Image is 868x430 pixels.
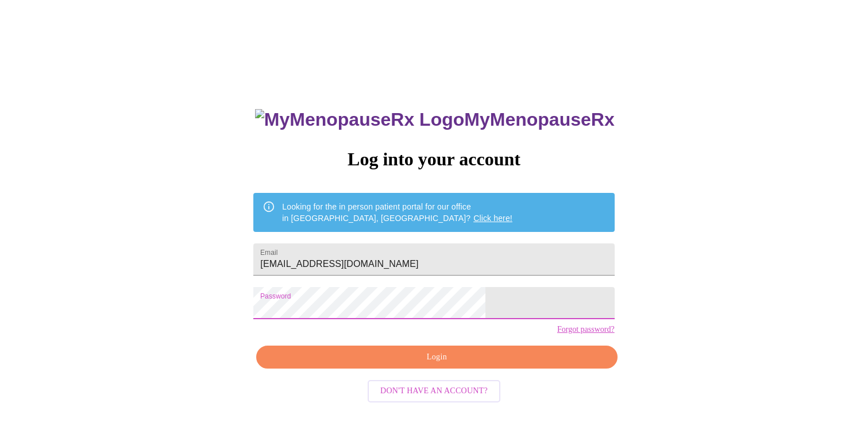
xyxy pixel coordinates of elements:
span: Login [269,350,604,365]
a: Don't have an account? [365,385,503,395]
button: Login [256,346,617,369]
div: Looking for the in person patient portal for our office in [GEOGRAPHIC_DATA], [GEOGRAPHIC_DATA]? [282,196,512,228]
a: Forgot password? [557,325,615,334]
img: MyMenopauseRx Logo [255,109,464,130]
span: Don't have an account? [380,384,488,398]
h3: MyMenopauseRx [255,109,615,130]
button: Don't have an account? [368,380,500,402]
a: Click here! [473,214,512,223]
h3: Log into your account [253,149,614,170]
